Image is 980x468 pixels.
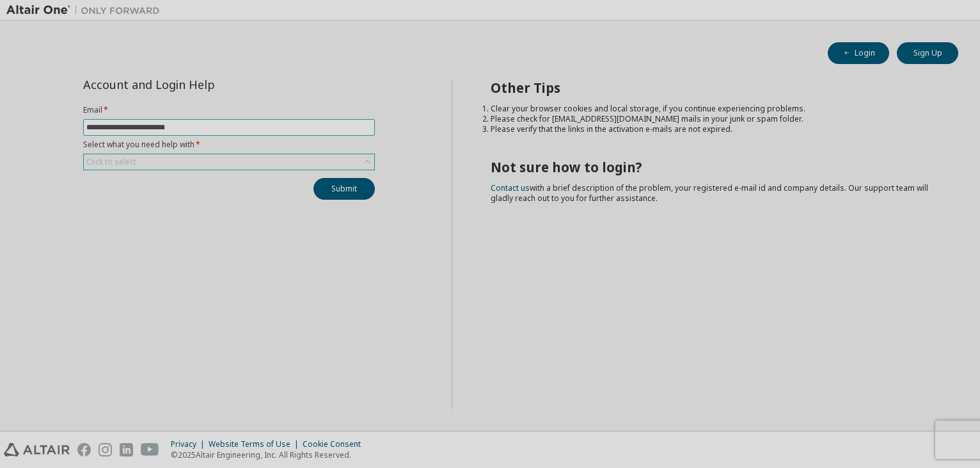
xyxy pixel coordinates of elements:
[491,79,936,96] h2: Other Tips
[491,159,936,175] h2: Not sure how to login?
[491,182,530,193] a: Contact us
[491,104,936,114] li: Clear your browser cookies and local storage, if you continue experiencing problems.
[99,443,112,456] img: instagram.svg
[86,157,136,167] div: Click to select
[83,140,375,150] label: Select what you need help with
[491,114,936,124] li: Please check for [EMAIL_ADDRESS][DOMAIN_NAME] mails in your junk or spam folder.
[4,443,70,456] img: altair_logo.svg
[209,439,303,449] div: Website Terms of Use
[491,182,928,204] span: with a brief description of the problem, your registered e-mail id and company details. Our suppo...
[120,443,133,456] img: linkedin.svg
[171,449,368,460] p: © 2025 Altair Engineering, Inc. All Rights Reserved.
[77,443,91,456] img: facebook.svg
[141,443,159,456] img: youtube.svg
[83,105,375,115] label: Email
[303,439,368,449] div: Cookie Consent
[6,4,166,17] img: Altair One
[313,178,375,200] button: Submit
[171,439,209,449] div: Privacy
[84,154,374,170] div: Click to select
[83,79,317,90] div: Account and Login Help
[828,42,889,64] button: Login
[491,124,936,134] li: Please verify that the links in the activation e-mails are not expired.
[897,42,958,64] button: Sign Up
